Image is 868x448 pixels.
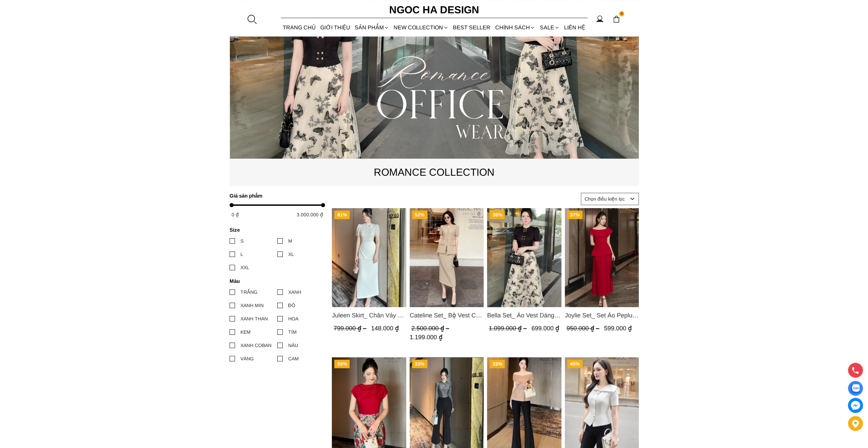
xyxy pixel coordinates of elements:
img: Display image [851,384,859,393]
div: XANH COBAN [240,342,271,349]
span: Joylie Set_ Set Áo Peplum Vai Lệch, Chân Váy Dập Ly Màu Đỏ A956, CV120 [564,310,639,320]
span: 599.000 ₫ [604,325,631,332]
div: Chính sách [493,18,538,37]
div: XL [288,250,294,258]
a: Link to Bella Set_ Áo Vest Dáng Lửng Cúc Đồng, Chân Váy Họa Tiết Bướm A990+CV121 [487,310,561,320]
a: Link to Joylie Set_ Set Áo Peplum Vai Lệch, Chân Váy Dập Ly Màu Đỏ A956, CV120 [564,310,639,320]
span: 148.000 ₫ [371,325,399,332]
div: NÂU [288,342,298,349]
a: Product image - Bella Set_ Áo Vest Dáng Lửng Cúc Đồng, Chân Váy Họa Tiết Bướm A990+CV121 [487,208,561,307]
a: Product image - Cateline Set_ Bộ Vest Cổ V Đính Cúc Nhí Chân Váy Bút Chì BJ127 [409,208,484,307]
a: Ngoc Ha Design [383,2,485,18]
div: TÍM [288,328,297,336]
span: 799.000 ₫ [334,325,368,332]
img: Joylie Set_ Set Áo Peplum Vai Lệch, Chân Váy Dập Ly Màu Đỏ A956, CV120 [564,208,639,307]
p: ROMANCE COLLECTION [230,164,639,180]
h4: Size [230,227,321,233]
span: 3.000.000 ₫ [297,212,323,217]
a: messenger [848,398,863,413]
a: LIÊN HỆ [562,18,587,37]
a: NEW COLLECTION [391,18,451,37]
div: VÀNG [240,355,254,362]
h4: Màu [230,278,321,284]
div: M [288,237,292,245]
div: CAM [288,355,299,362]
span: 0 [619,11,624,17]
a: BEST SELLER [451,18,493,37]
div: KEM [240,328,251,336]
div: XANH THAN [240,315,268,322]
div: XANH [288,288,301,296]
a: Link to Juleen Skirt_ Chân Váy Tà Hông Xẻ Sườn Màu Trắng CV122 [332,310,406,320]
a: Product image - Juleen Skirt_ Chân Váy Tà Hông Xẻ Sườn Màu Trắng CV122 [332,208,406,307]
img: Bella Set_ Áo Vest Dáng Lửng Cúc Đồng, Chân Váy Họa Tiết Bướm A990+CV121 [487,208,561,307]
div: HOA [288,315,298,322]
a: Link to Cateline Set_ Bộ Vest Cổ V Đính Cúc Nhí Chân Váy Bút Chì BJ127 [409,310,484,320]
img: Cateline Set_ Bộ Vest Cổ V Đính Cúc Nhí Chân Váy Bút Chì BJ127 [409,208,484,307]
div: XXL [240,264,249,271]
a: GIỚI THIỆU [318,18,352,37]
span: 1.199.000 ₫ [409,334,442,341]
img: img-CART-ICON-ksit0nf1 [613,15,620,23]
a: Display image [848,381,863,396]
a: TRANG CHỦ [281,18,318,37]
span: 699.000 ₫ [531,325,559,332]
div: S [240,237,244,245]
img: Juleen Skirt_ Chân Váy Tà Hông Xẻ Sườn Màu Trắng CV122 [332,208,406,307]
div: ĐỎ [288,302,295,309]
a: Product image - Joylie Set_ Set Áo Peplum Vai Lệch, Chân Váy Dập Ly Màu Đỏ A956, CV120 [564,208,639,307]
div: TRẮNG [240,288,258,296]
div: XANH MIN [240,302,264,309]
span: 950.000 ₫ [566,325,601,332]
span: Cateline Set_ Bộ Vest Cổ V Đính Cúc Nhí Chân Váy Bút Chì BJ127 [409,310,484,320]
span: Bella Set_ Áo Vest Dáng Lửng Cúc Đồng, Chân Váy Họa Tiết Bướm A990+CV121 [487,310,561,320]
div: L [240,250,243,258]
span: Juleen Skirt_ Chân Váy Tà Hông Xẻ Sườn Màu Trắng CV122 [332,310,406,320]
span: 2.500.000 ₫ [411,325,451,332]
span: 1.099.000 ₫ [489,325,528,332]
h4: Giá sản phẩm [230,193,321,199]
a: SALE [538,18,562,37]
div: SẢN PHẨM [352,18,391,37]
span: 0 ₫ [232,212,239,217]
